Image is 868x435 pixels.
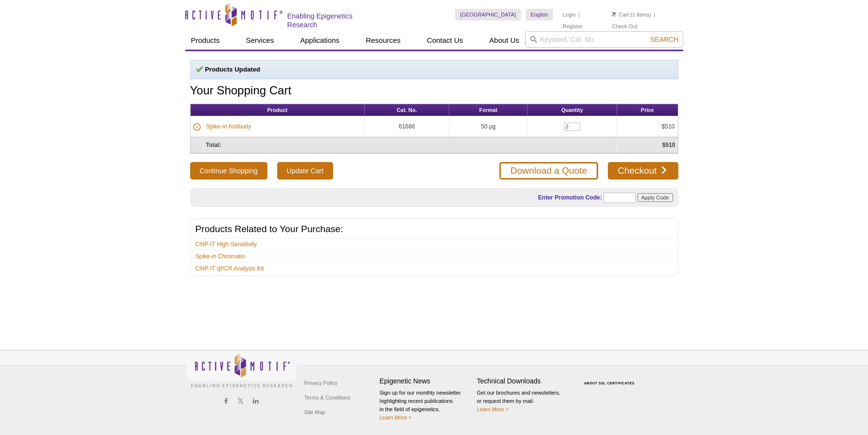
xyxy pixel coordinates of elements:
[195,65,673,74] p: Products Updated
[302,390,353,405] a: Terms & Conditions
[267,107,287,113] span: Product
[479,107,497,113] span: Format
[608,162,678,180] a: Checkout
[638,193,673,202] input: Apply Code
[612,23,637,30] a: Check Out
[654,9,655,20] li: |
[206,122,251,131] a: Spike-in Antibody
[421,31,469,50] a: Contact Us
[195,240,257,249] a: ChIP-IT High Sensitivity
[617,116,677,137] td: $510
[561,107,583,113] span: Quantity
[380,415,412,420] a: Learn More >
[612,11,629,18] a: Cart
[449,116,528,137] td: 50 µg
[647,35,681,44] button: Search
[584,381,635,385] a: ABOUT SSL CERTIFICATES
[365,116,449,137] td: 61686
[380,377,472,385] h4: Epigenetic News
[195,225,673,234] h2: Products Related to Your Purchase:
[277,162,333,180] input: Update Cart
[240,31,280,50] a: Services
[477,406,509,412] a: Learn More >
[185,350,297,390] img: Active Motif,
[650,36,678,43] span: Search
[302,405,328,419] a: Site Map
[525,31,683,48] input: Keyword, Cat. No.
[612,9,651,20] li: (1 items)
[563,23,583,30] a: Register
[612,12,616,17] img: Your Cart
[563,11,576,18] a: Login
[302,376,340,390] a: Privacy Policy
[287,12,384,29] h2: Enabling Epigenetics Research
[477,389,569,414] p: Get our brochures and newsletters, or request them by mail.
[455,9,521,20] a: [GEOGRAPHIC_DATA]
[574,367,647,389] table: Click to Verify - This site chose Symantec SSL for secure e-commerce and confidential communicati...
[662,142,675,148] strong: $510
[641,107,654,113] span: Price
[190,162,267,180] button: Continue Shopping
[195,252,245,261] a: Spike-in Chromatin
[185,31,226,50] a: Products
[195,264,264,273] a: ChIP-IT qPCR Analysis Kit
[294,31,345,50] a: Applications
[206,142,222,148] strong: Total:
[360,31,407,50] a: Resources
[537,194,602,201] label: Enter Promotion Code:
[477,377,569,385] h4: Technical Downloads
[380,389,472,422] p: Sign up for our monthly newsletter highlighting recent publications in the field of epigenetics.
[483,31,525,50] a: About Us
[397,107,417,113] span: Cat. No.
[190,84,678,98] h1: Your Shopping Cart
[499,162,598,180] a: Download a Quote
[578,9,580,20] li: |
[526,9,553,20] a: English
